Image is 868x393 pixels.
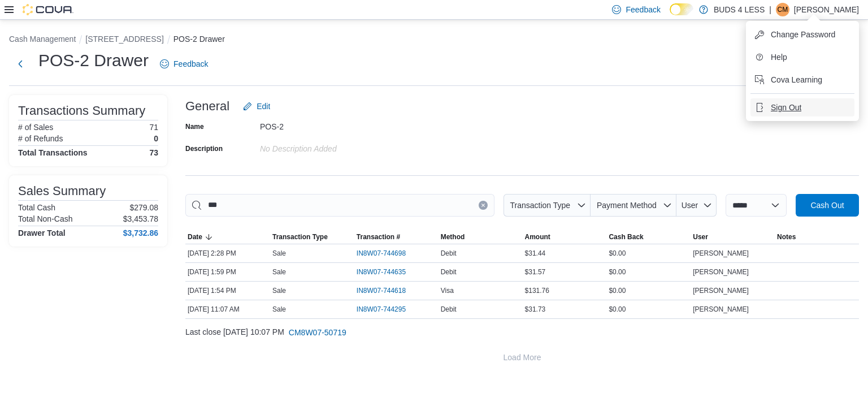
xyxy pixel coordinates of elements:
div: $0.00 [606,284,691,297]
span: Feedback [173,58,208,70]
h4: 73 [149,148,158,157]
input: This is a search bar. As you type, the results lower in the page will automatically filter. [185,194,494,217]
span: CM [778,3,788,16]
button: IN8W07-744618 [357,284,417,297]
span: Date [188,232,202,241]
span: Sign Out [771,102,801,113]
button: Edit [238,95,275,118]
span: Feedback [626,4,660,15]
label: Description [185,144,223,153]
button: Method [439,230,523,244]
button: IN8W07-744635 [357,265,417,279]
span: Payment Method [597,201,657,210]
label: Name [185,122,204,131]
h4: $3,732.86 [123,228,158,237]
input: Dark Mode [670,3,693,15]
span: IN8W07-744635 [357,267,406,277]
button: Transaction Type [270,230,354,244]
span: Load More [504,352,541,363]
button: Payment Method [591,194,676,217]
div: [DATE] 11:07 AM [185,303,270,316]
h3: Sales Summary [18,184,106,198]
p: 71 [149,123,158,132]
button: Date [185,230,270,244]
span: Amount [525,232,550,241]
span: User [693,232,708,241]
button: Cash Management [9,34,76,44]
h6: Total Non-Cash [18,214,73,223]
a: Feedback [155,53,212,75]
span: Cash Out [810,200,844,211]
p: | [769,3,771,16]
button: Load More [185,346,859,369]
span: Transaction # [357,232,400,241]
button: POS-2 Drawer [173,34,225,44]
p: [PERSON_NAME] [794,3,859,16]
span: Transaction Type [272,232,328,241]
button: Cash Back [606,230,691,244]
span: Debit [441,267,457,277]
div: Last close [DATE] 10:07 PM [185,321,859,344]
h4: Total Transactions [18,148,88,157]
p: Sale [272,267,286,277]
div: POS-2 [260,118,411,131]
span: User [682,201,698,210]
h3: Transactions Summary [18,104,145,118]
p: Sale [272,305,286,314]
span: Notes [777,232,796,241]
button: User [676,194,717,217]
p: 0 [154,134,158,143]
span: Cova Learning [771,74,822,85]
div: [DATE] 2:28 PM [185,247,270,260]
span: [PERSON_NAME] [693,305,749,314]
span: IN8W07-744295 [357,305,406,314]
span: $131.76 [525,286,549,295]
h4: Drawer Total [18,228,66,237]
span: [PERSON_NAME] [693,267,749,277]
span: Help [771,51,787,63]
div: $0.00 [606,265,691,279]
span: Method [441,232,465,241]
h6: # of Refunds [18,134,63,143]
button: Cash Out [796,194,859,217]
div: [DATE] 1:54 PM [185,284,270,297]
p: $3,453.78 [123,214,158,223]
div: No Description added [260,140,411,153]
span: [PERSON_NAME] [693,286,749,295]
span: $31.57 [525,267,546,277]
div: [DATE] 1:59 PM [185,265,270,279]
span: IN8W07-744618 [357,286,406,295]
p: $279.08 [129,203,158,212]
button: Cova Learning [750,71,854,89]
span: Visa [441,286,454,295]
button: Clear input [479,201,488,210]
div: $0.00 [606,247,691,260]
button: Amount [523,230,607,244]
span: Transaction Type [510,201,570,210]
button: Notes [775,230,859,244]
span: CM8W07-50719 [289,327,346,338]
div: $0.00 [606,303,691,316]
p: Sale [272,249,286,258]
button: IN8W07-744295 [357,303,417,316]
span: Debit [441,249,457,258]
button: IN8W07-744698 [357,247,417,260]
nav: An example of EuiBreadcrumbs [9,33,859,47]
span: Edit [257,101,270,112]
span: $31.73 [525,305,546,314]
h1: POS-2 Drawer [38,49,149,72]
p: Sale [272,286,286,295]
button: Next [9,53,32,75]
span: Cash Back [609,232,643,241]
span: Change Password [771,29,835,40]
button: CM8W07-50719 [284,321,351,344]
h6: # of Sales [18,123,53,132]
button: Transaction # [354,230,439,244]
span: IN8W07-744698 [357,249,406,258]
button: Help [750,48,854,66]
button: Change Password [750,25,854,44]
p: BUDS 4 LESS [714,3,765,16]
div: Catherine McArton [776,3,789,16]
h3: General [185,100,229,113]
